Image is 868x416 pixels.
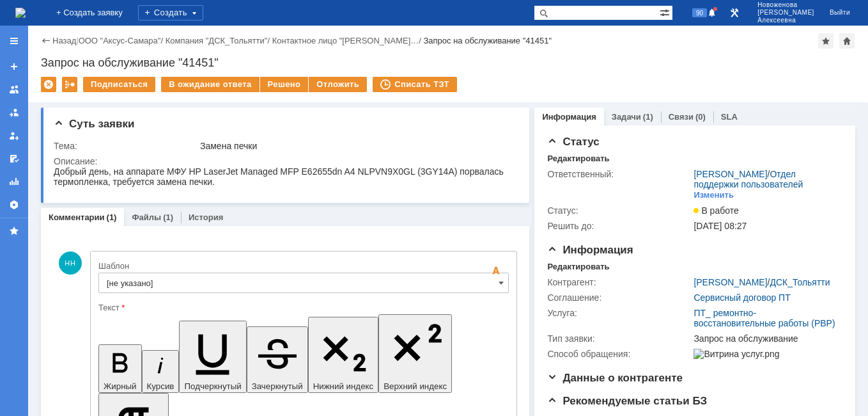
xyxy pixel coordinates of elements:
[727,5,742,20] a: Перейти в интерфейс администратора
[547,333,691,344] div: Тип заявки:
[694,190,734,200] div: Изменить
[695,112,706,122] div: (0)
[547,136,599,148] span: Статус
[547,244,633,256] span: Информация
[54,141,198,151] div: Тема:
[547,221,691,231] div: Решить до:
[142,350,180,393] button: Курсив
[660,6,672,18] span: Расширенный поиск
[79,36,166,45] div: /
[98,303,506,312] div: Текст
[770,277,830,287] a: ДСК_Тольятти
[694,221,747,231] span: [DATE] 08:27
[547,292,691,303] div: Соглашение:
[547,262,609,272] div: Редактировать
[41,56,855,69] div: Запрос на обслуживание "41451"
[542,112,596,122] a: Информация
[36,76,234,86] a: [EMAIL_ADDRESS][DOMAIN_NAME]
[488,263,504,278] span: Скрыть панель инструментов
[4,125,24,146] a: Мои заявки
[98,262,506,270] div: Шаблон
[4,79,24,100] a: Заявки на командах
[694,169,803,189] a: Отдел поддержки пользователей
[694,349,779,359] img: Витрина услуг.png
[59,252,82,275] span: НН
[184,381,241,391] span: Подчеркнутый
[694,169,767,179] a: [PERSON_NAME]
[547,395,707,407] span: Рекомендуемые статьи БЗ
[643,112,653,122] div: (1)
[694,308,835,328] a: ПТ_ ремонтно-восстановительные работы (РВР)
[200,141,512,151] div: Замена печки
[98,344,142,393] button: Жирный
[818,33,833,49] div: Добавить в избранное
[41,77,56,92] div: Удалить
[313,381,374,391] span: Нижний индекс
[54,156,515,166] div: Описание:
[252,381,303,391] span: Зачеркнутый
[547,349,691,359] div: Способ обращения:
[166,36,272,45] div: /
[669,112,694,122] a: Связи
[179,321,246,393] button: Подчеркнутый
[694,277,830,287] div: /
[166,36,268,45] a: Компания "ДСК_Тольятти"
[54,118,134,130] span: Суть заявки
[424,36,552,45] div: Запрос на обслуживание "41451"
[547,169,691,179] div: Ответственный:
[36,74,234,87] strong: [EMAIL_ADDRESS][DOMAIN_NAME]
[15,8,26,18] a: Перейти на домашнюю страницу
[62,77,77,92] div: Работа с массовостью
[132,212,161,222] a: Файлы
[4,195,24,215] a: Настройки
[79,36,161,45] a: ООО "Аксус-Самара"
[189,212,223,222] a: История
[308,317,379,393] button: Нижний индекс
[694,205,738,216] span: В работе
[15,8,26,18] img: logo
[694,292,790,303] a: Сервисный договор ПТ
[694,333,837,344] div: Запрос на обслуживание
[52,36,76,45] a: Назад
[4,102,24,123] a: Заявки в моей ответственности
[4,148,24,169] a: Мои согласования
[694,169,837,189] div: /
[138,5,203,20] div: Создать
[547,277,691,287] div: Контрагент:
[721,112,738,122] a: SLA
[384,381,447,391] span: Верхний индекс
[272,36,424,45] div: /
[147,381,174,391] span: Курсив
[4,56,24,77] a: Создать заявку
[547,372,683,384] span: Данные о контрагенте
[757,9,814,17] span: [PERSON_NAME]
[272,36,419,45] a: Контактное лицо "[PERSON_NAME]…
[49,212,105,222] a: Комментарии
[694,277,767,287] a: [PERSON_NAME]
[163,212,173,222] div: (1)
[547,205,691,216] div: Статус:
[547,154,609,164] div: Редактировать
[378,314,452,393] button: Верхний индекс
[757,1,814,9] span: Новоженова
[692,8,707,17] span: 90
[839,33,855,49] div: Сделать домашней страницей
[107,212,117,222] div: (1)
[757,17,814,24] span: Алексеевна
[547,308,691,318] div: Услуга:
[76,35,78,45] div: |
[4,172,24,192] a: Отчеты
[247,326,308,393] button: Зачеркнутый
[104,381,137,391] span: Жирный
[612,112,641,122] a: Задачи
